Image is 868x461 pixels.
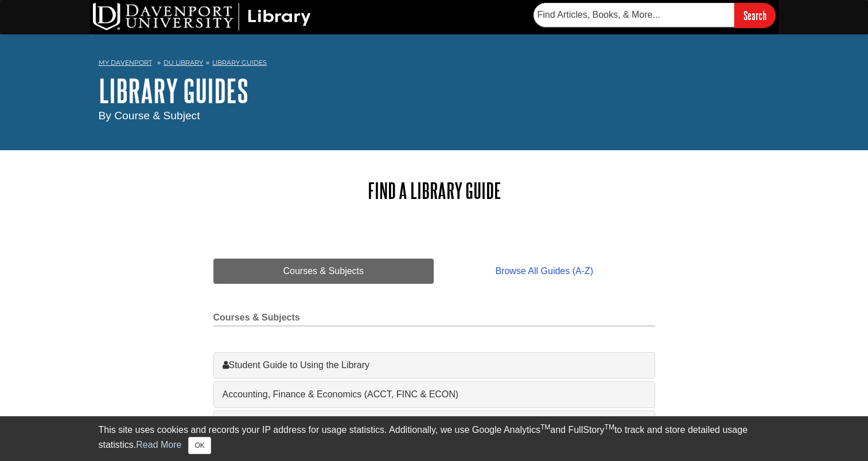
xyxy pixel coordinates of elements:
a: DU Library [164,58,203,67]
h2: Courses & Subjects [213,312,655,326]
nav: breadcrumb [99,55,770,73]
a: Accounting, Finance & Economics (ACCT, FINC & ECON) [223,388,646,401]
form: Searches DU Library's articles, books, and more [534,3,776,28]
h2: Find a Library Guide [213,179,655,202]
h1: Library Guides [99,73,770,108]
button: Close [188,437,211,454]
a: My Davenport [99,58,152,68]
div: This site uses cookies and records your IP address for usage statistics. Additionally, we use Goo... [99,423,770,454]
a: Courses & Subjects [213,259,434,284]
a: Student Guide to Using the Library [223,358,646,372]
sup: TM [605,423,614,431]
a: Read More [136,440,181,450]
img: DU Library [93,3,311,30]
a: Browse All Guides (A-Z) [434,259,655,284]
input: Search [734,3,776,28]
a: Library Guides [212,58,267,67]
div: By Course & Subject [99,108,770,124]
input: Find Articles, Books, & More... [534,3,734,27]
sup: TM [540,423,550,431]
